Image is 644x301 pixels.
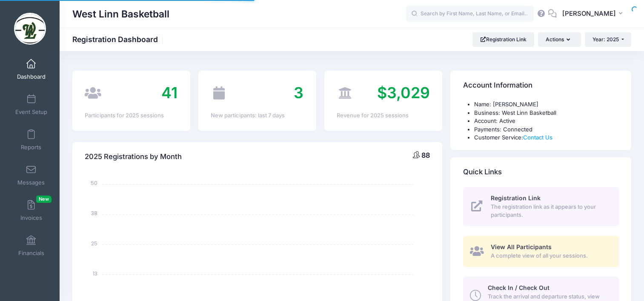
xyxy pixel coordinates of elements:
[21,144,41,151] span: Reports
[474,109,619,117] li: Business: West Linn Basketball
[91,179,98,187] tspan: 50
[85,145,182,169] h4: 2025 Registrations by Month
[11,160,52,190] a: Messages
[20,214,42,221] span: Invoices
[488,284,550,291] span: Check In / Check Out
[463,236,619,267] a: View All Participants A complete view of all your sessions.
[463,187,619,226] a: Registration Link The registration link as it appears to your participants.
[11,196,52,225] a: InvoicesNew
[474,125,619,134] li: Payments: Connected
[11,231,52,261] a: Financials
[474,117,619,125] li: Account: Active
[93,270,98,277] tspan: 13
[377,83,430,102] span: $3,029
[474,100,619,109] li: Name: [PERSON_NAME]
[17,179,45,186] span: Messages
[592,36,619,43] span: Year: 2025
[557,4,631,24] button: [PERSON_NAME]
[72,4,169,24] h1: West Linn Basketball
[538,32,581,47] button: Actions
[491,203,609,219] span: The registration link as it appears to your participants.
[14,13,46,45] img: West Linn Basketball
[36,196,52,203] span: New
[211,111,303,120] div: New participants: last 7 days
[337,111,429,120] div: Revenue for 2025 sessions
[17,73,46,80] span: Dashboard
[11,54,52,84] a: Dashboard
[463,74,532,98] h4: Account Information
[523,134,552,141] a: Contact Us
[491,194,541,202] span: Registration Link
[92,210,98,217] tspan: 38
[11,125,52,155] a: Reports
[562,9,616,18] span: [PERSON_NAME]
[161,83,177,102] span: 41
[15,108,47,116] span: Event Setup
[294,83,303,102] span: 3
[92,240,98,247] tspan: 25
[474,133,619,142] li: Customer Service:
[491,252,609,260] span: A complete view of all your sessions.
[463,160,502,184] h4: Quick Links
[72,35,165,44] h1: Registration Dashboard
[491,243,552,250] span: View All Participants
[421,151,430,159] span: 88
[585,32,631,47] button: Year: 2025
[85,111,177,120] div: Participants for 2025 sessions
[18,250,44,257] span: Financials
[472,32,534,47] a: Registration Link
[406,6,534,23] input: Search by First Name, Last Name, or Email...
[11,90,52,119] a: Event Setup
